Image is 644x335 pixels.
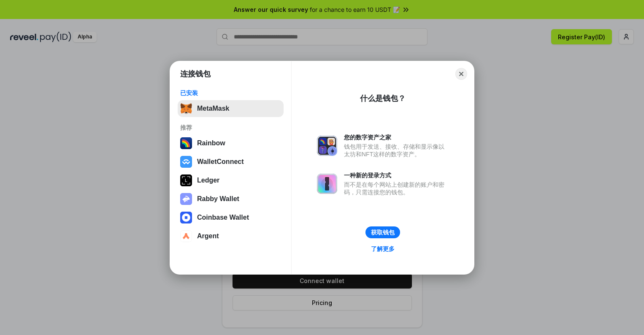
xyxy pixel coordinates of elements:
div: 推荐 [180,124,281,131]
img: svg+xml,%3Csvg%20width%3D%2228%22%20height%3D%2228%22%20viewBox%3D%220%200%2028%2028%22%20fill%3D... [180,212,192,223]
div: Rainbow [197,139,225,147]
button: Rabby Wallet [178,191,284,207]
div: 一种新的登录方式 [344,172,449,179]
img: svg+xml,%3Csvg%20xmlns%3D%22http%3A%2F%2Fwww.w3.org%2F2000%2Fsvg%22%20fill%3D%22none%22%20viewBox... [180,193,192,205]
div: MetaMask [197,105,229,112]
button: Coinbase Wallet [178,209,284,226]
div: 而不是在每个网站上创建新的账户和密码，只需连接您的钱包。 [344,181,449,196]
div: 已安装 [180,89,281,97]
img: svg+xml,%3Csvg%20width%3D%2228%22%20height%3D%2228%22%20viewBox%3D%220%200%2028%2028%22%20fill%3D... [180,230,192,242]
h1: 连接钱包 [180,69,211,79]
button: Ledger [178,172,284,189]
img: svg+xml,%3Csvg%20xmlns%3D%22http%3A%2F%2Fwww.w3.org%2F2000%2Fsvg%22%20fill%3D%22none%22%20viewBox... [317,136,337,156]
img: svg+xml,%3Csvg%20width%3D%22120%22%20height%3D%22120%22%20viewBox%3D%220%200%20120%20120%22%20fil... [180,137,192,149]
img: svg+xml,%3Csvg%20xmlns%3D%22http%3A%2F%2Fwww.w3.org%2F2000%2Fsvg%22%20width%3D%2228%22%20height%3... [180,174,192,186]
button: Argent [178,228,284,245]
div: Argent [197,232,219,240]
a: 了解更多 [366,243,400,254]
button: 获取钱包 [365,226,400,238]
button: WalletConnect [178,153,284,170]
button: Rainbow [178,135,284,152]
img: svg+xml,%3Csvg%20width%3D%2228%22%20height%3D%2228%22%20viewBox%3D%220%200%2028%2028%22%20fill%3D... [180,156,192,168]
img: svg+xml,%3Csvg%20xmlns%3D%22http%3A%2F%2Fwww.w3.org%2F2000%2Fsvg%22%20fill%3D%22none%22%20viewBox... [317,174,337,194]
button: MetaMask [178,100,284,117]
div: 了解更多 [371,245,395,253]
div: WalletConnect [197,158,244,166]
div: Ledger [197,177,219,184]
div: Coinbase Wallet [197,214,249,221]
div: 您的数字资产之家 [344,133,449,141]
div: Rabby Wallet [197,195,239,203]
button: Close [455,68,467,80]
div: 获取钱包 [371,229,395,236]
img: svg+xml,%3Csvg%20fill%3D%22none%22%20height%3D%2233%22%20viewBox%3D%220%200%2035%2033%22%20width%... [180,103,192,114]
div: 钱包用于发送、接收、存储和显示像以太坊和NFT这样的数字资产。 [344,143,449,158]
div: 什么是钱包？ [360,93,406,103]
